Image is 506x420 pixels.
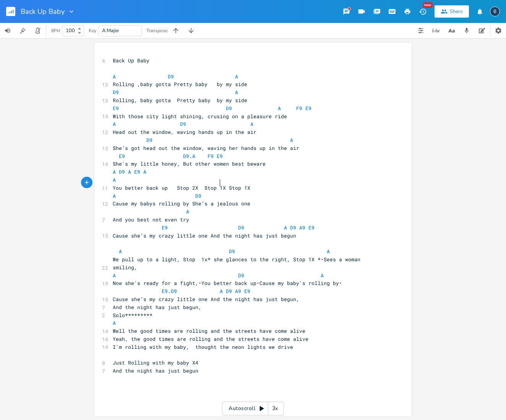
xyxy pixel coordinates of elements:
[113,145,299,151] span: She’s got head out the window, waving her hands up in the air
[51,29,60,33] div: BPM
[183,153,189,160] span: D9
[490,3,500,20] button: B
[113,105,119,112] span: E9
[308,224,315,231] span: E9
[113,288,250,295] span: .
[113,160,266,167] span: She's my little honey, But other women best beware
[229,248,235,255] span: D9
[220,288,223,295] span: A
[113,73,116,80] span: A
[119,248,122,255] span: A
[113,129,256,135] span: Head out the window, waving hands up in the air
[113,304,201,311] span: And the night has just begun,
[113,296,299,303] span: Cause she’s my crazy little one And the night has just begun,
[339,280,342,287] span: \u2028
[113,359,198,366] span: Just Rolling with my baby X4
[192,153,195,160] span: A
[256,280,259,287] span: \u2028
[102,27,119,34] span: A Major
[435,5,469,18] button: Share
[299,224,305,231] span: A9
[21,8,65,15] span: Back Up Baby
[113,327,305,334] span: Well the good times are rolling and the streets have come alive
[113,184,250,191] span: You better back up Stop 2X Stop 1X Stop 1X
[290,224,296,231] span: D9
[113,192,116,199] span: A
[113,335,308,342] span: Yeah, the good times are rolling and the streets have come alive
[321,272,324,279] span: A
[113,216,189,223] span: And you best not even try
[278,105,281,112] span: A
[89,28,96,33] div: Key
[113,176,116,183] span: A
[244,288,250,295] span: E9
[113,200,250,207] span: Cause my babys rolling by She’s a jealous one
[490,7,500,16] div: boywells
[268,402,282,415] div: 3x
[162,288,168,295] span: E9
[415,5,430,18] button: New
[113,367,198,374] span: And the night has just begun
[423,2,433,8] div: New
[113,319,116,326] span: A
[128,168,131,175] span: A
[113,153,223,160] span: .
[186,208,189,215] span: A
[305,105,311,112] span: E9
[450,8,463,15] div: Share
[238,224,244,231] span: D9
[113,89,119,96] span: D9
[113,280,342,287] span: Now she's ready for a fight, You better back up Cause my baby's rolling by
[226,105,232,112] span: D9
[113,113,287,120] span: With those city light shining, crusing on a pleasure ride
[226,288,232,295] span: D9
[238,272,244,279] span: D9
[113,343,293,350] span: I'm rolling with my baby, thought the neon lights we drive
[143,168,146,175] span: A
[146,137,152,143] span: D9
[113,168,116,175] span: A
[222,402,284,415] div: Autoscroll
[119,168,125,175] span: D9
[235,288,241,295] span: A9
[168,73,174,80] span: D9
[198,280,201,287] span: \u2028
[250,120,253,127] span: A
[119,153,125,160] span: E9
[113,57,149,64] span: Back Up Baby
[134,168,140,175] span: E9
[235,89,238,96] span: A
[284,224,287,231] span: A
[113,256,363,271] span: We pull up to a light, Stop 1x* she glances to the right, Stop 1X * Sees a woman smiling,
[208,153,214,160] span: F9
[113,272,116,279] span: A
[146,28,167,33] div: Transpose
[162,224,168,231] span: E9
[180,120,186,127] span: D9
[171,288,177,295] span: D9
[113,232,296,239] span: Cause she’s my crazy little one And the night has just begun
[327,248,330,255] span: A
[290,137,293,143] span: A
[321,256,324,263] span: \u2028
[296,105,302,112] span: F9
[217,153,223,160] span: E9
[113,97,247,104] span: Rolling, baby gotta Pretty baby by my side
[195,192,201,199] span: D9
[235,73,238,80] span: A
[113,120,116,127] span: A
[113,81,247,88] span: Rolling ,baby gotta Pretty baby by my side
